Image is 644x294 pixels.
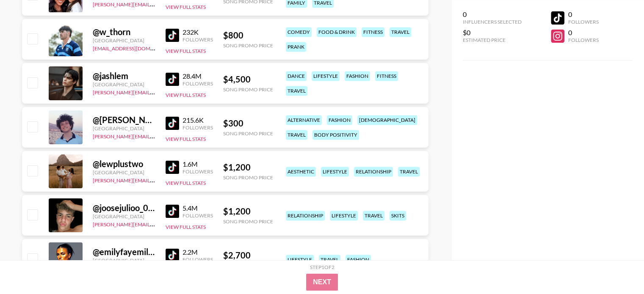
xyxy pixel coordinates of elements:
div: prank [286,42,306,52]
div: travel [398,167,420,176]
div: alternative [286,115,322,125]
div: @ [PERSON_NAME].[PERSON_NAME] [93,115,155,125]
div: relationship [286,211,325,220]
div: $ 1,200 [223,162,273,173]
img: TikTok [166,160,179,174]
div: fitness [362,27,384,37]
div: Followers [182,36,213,43]
div: $0 [463,28,522,37]
div: relationship [354,167,393,176]
div: Song Promo Price [223,218,273,225]
div: comedy [286,27,312,37]
div: [GEOGRAPHIC_DATA] [93,125,155,132]
button: View Full Stats [166,224,206,230]
div: lifestyle [330,211,358,220]
div: aesthetic [286,167,316,176]
img: TikTok [166,28,179,42]
div: travel [319,255,340,264]
div: Song Promo Price [223,86,273,93]
div: Followers [182,212,213,219]
div: 5.4M [182,204,213,212]
a: [PERSON_NAME][EMAIL_ADDRESS][DOMAIN_NAME] [93,176,218,184]
div: skits [390,211,406,220]
div: [GEOGRAPHIC_DATA] [93,169,155,176]
button: View Full Stats [166,92,206,98]
button: Next [306,274,338,291]
div: Followers [182,168,213,175]
div: [GEOGRAPHIC_DATA] [93,213,155,220]
div: lifestyle [321,167,349,176]
div: 1.6M [182,160,213,168]
div: [DEMOGRAPHIC_DATA] [357,115,417,125]
div: lifestyle [312,71,340,81]
iframe: Drift Widget Chat Controller [602,252,634,284]
div: @ w_thorn [93,27,155,37]
div: 0 [568,28,598,37]
button: View Full Stats [166,180,206,186]
img: TikTok [166,248,179,262]
div: Followers [568,19,598,25]
div: 0 [568,10,598,19]
div: Song Promo Price [223,130,273,137]
div: fashion [327,115,352,125]
div: @ lewplustwo [93,159,155,169]
a: [EMAIL_ADDRESS][DOMAIN_NAME] [93,44,178,52]
div: Followers [568,37,598,43]
div: Influencers Selected [463,19,522,25]
div: $ 800 [223,30,273,41]
div: travel [390,27,411,37]
div: [GEOGRAPHIC_DATA] [93,81,155,88]
div: travel [286,86,307,96]
div: [GEOGRAPHIC_DATA] [93,257,155,264]
img: TikTok [166,72,179,86]
div: [GEOGRAPHIC_DATA] [93,37,155,44]
div: 2.2M [182,248,213,256]
div: lifestyle [286,255,314,264]
div: food & drink [317,27,357,37]
div: Followers [182,80,213,87]
div: @ jashlem [93,71,155,81]
div: travel [363,211,384,220]
div: travel [286,130,307,140]
a: [PERSON_NAME][EMAIL_ADDRESS][DOMAIN_NAME] [93,132,218,140]
a: [PERSON_NAME][EMAIL_ADDRESS][DOMAIN_NAME] [93,220,218,228]
div: dance [286,71,307,81]
img: TikTok [166,204,179,218]
div: @ emilyfayemiller [93,247,155,257]
div: Song Promo Price [223,42,273,49]
div: Followers [182,256,213,263]
div: body positivity [312,130,359,140]
div: 28.4M [182,72,213,80]
div: fitness [375,71,398,81]
div: 232K [182,28,213,36]
div: @ joosejulioo_002 [93,203,155,213]
div: Followers [182,124,213,131]
div: Step 1 of 2 [310,264,334,270]
div: $ 300 [223,118,273,129]
button: View Full Stats [166,136,206,142]
div: 0 [463,10,522,19]
div: Estimated Price [463,37,522,43]
button: View Full Stats [166,48,206,54]
div: 215.6K [182,116,213,124]
div: $ 1,200 [223,206,273,217]
img: TikTok [166,116,179,130]
button: View Full Stats [166,4,206,10]
div: Song Promo Price [223,174,273,181]
div: fashion [345,255,371,264]
div: $ 2,700 [223,250,273,261]
div: $ 4,500 [223,74,273,85]
a: [PERSON_NAME][EMAIL_ADDRESS][DOMAIN_NAME] [93,88,218,96]
div: fashion [345,71,370,81]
